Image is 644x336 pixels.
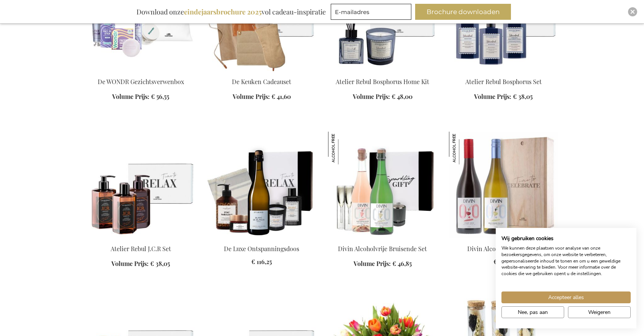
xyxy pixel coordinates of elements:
span: Weigeren [588,308,611,316]
a: Divin Alcoholvrije Bruisende Set [338,245,427,253]
a: De Keuken Cadeauset [232,78,291,86]
img: Divin Alcoholvrije Bruisende Set [328,132,361,164]
input: E-mailadres [331,4,411,20]
a: Volume Prijs: € 38,05 [111,260,170,268]
a: The Kitchen Gift Set [207,68,316,75]
a: Volume Prijs: € 56,55 [112,92,169,101]
img: Close [630,10,635,14]
a: Atelier Rebul Bosphorus Home Kit [336,78,429,86]
a: Atelier Rebul J.C.R Set [111,245,171,253]
img: Divin Non-Alcoholic Sparkling Set [328,132,437,238]
h2: Wij gebruiken cookies [501,235,631,242]
a: Atelier Rebul Bosphorus Set [465,78,542,86]
span: € 46,85 [392,260,412,268]
span: Nee, pas aan [518,308,548,316]
a: Volume Prijs: € 41,60 [233,92,291,101]
a: Volume Prijs: € 48,00 [353,92,412,101]
span: Volume Prijs: [354,260,391,268]
a: Volume Prijs: € 46,85 [354,260,412,268]
img: Atelier Rebul J.C.R Set [86,132,195,238]
span: Volume Prijs: [474,92,511,100]
a: Divin Non-Alcoholic Sparkling Set Divin Alcoholvrije Bruisende Set [328,235,437,242]
a: De Luxe Ontspanningsdoos [207,235,316,242]
b: eindejaarsbrochure 2025 [184,7,262,16]
a: Atelier Rebul J.C.R Set [86,235,195,242]
img: Divin Non-Alcoholic Wine Duo [449,132,558,238]
span: € 38,05 [150,260,170,268]
a: Volume Prijs: € 38,05 [474,92,533,101]
div: Close [628,7,637,16]
div: Download onze vol cadeau-inspiratie [133,4,329,20]
p: We kunnen deze plaatsen voor analyse van onze bezoekersgegevens, om onze website te verbeteren, g... [501,245,631,277]
a: Divin Alcoholvrij Wijn Duo [467,245,540,253]
button: Brochure downloaden [415,4,511,20]
button: Alle cookies weigeren [568,306,631,318]
span: € 29,50 [493,258,513,266]
a: De Luxe Ontspanningsdoos [224,245,299,253]
span: Volume Prijs: [112,92,149,100]
span: € 41,60 [271,92,291,100]
span: Volume Prijs: [233,92,270,100]
img: Divin Alcoholvrij Wijn Duo [449,132,482,164]
span: € 38,05 [513,92,533,100]
button: Accepteer alle cookies [501,291,631,303]
span: € 116,25 [251,258,272,266]
form: marketing offers and promotions [331,4,414,22]
span: Volume Prijs: [353,92,390,100]
button: Pas cookie voorkeuren aan [501,306,564,318]
a: Divin Non-Alcoholic Wine Duo Divin Alcoholvrij Wijn Duo [449,235,558,242]
a: De WONDR Gezichtsverwenbox [98,78,184,86]
a: Atelier Rebul Bosphorus Home Kit [328,68,437,75]
img: De Luxe Ontspanningsdoos [207,132,316,238]
span: Volume Prijs: [111,260,149,268]
a: Atelier Rebul Bosphorus Set [449,68,558,75]
span: € 56,55 [151,92,169,100]
span: Accepteer alles [548,293,584,301]
span: € 48,00 [392,92,412,100]
a: The WONDR Facial Treat Box [86,68,195,75]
